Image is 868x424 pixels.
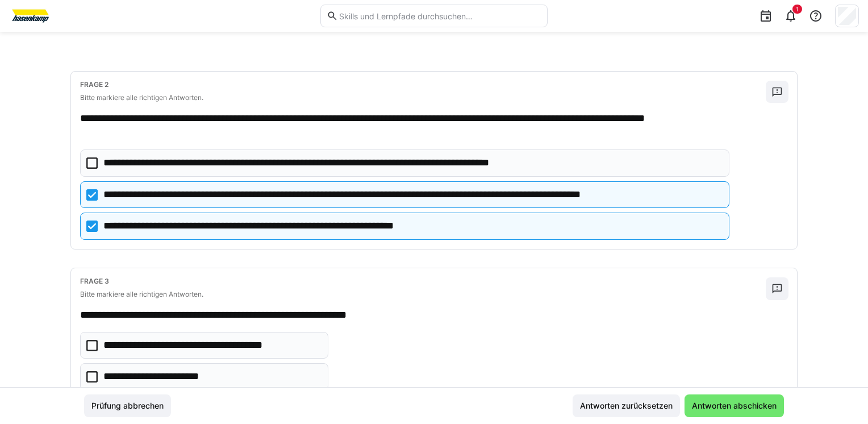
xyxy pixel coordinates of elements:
[578,400,674,411] span: Antworten zurücksetzen
[685,394,784,417] button: Antworten abschicken
[80,93,766,102] p: Bitte markiere alle richtigen Antworten.
[80,290,766,299] p: Bitte markiere alle richtigen Antworten.
[80,81,766,89] h4: Frage 2
[690,400,778,411] span: Antworten abschicken
[90,400,165,411] span: Prüfung abbrechen
[573,394,680,417] button: Antworten zurücksetzen
[796,6,799,13] span: 1
[338,11,541,21] input: Skills und Lernpfade durchsuchen…
[80,277,766,285] h4: Frage 3
[84,394,171,417] button: Prüfung abbrechen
